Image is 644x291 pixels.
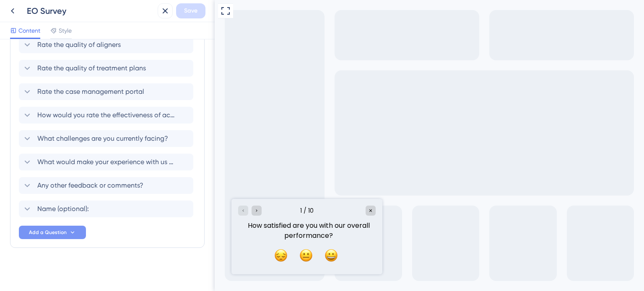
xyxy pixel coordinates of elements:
[37,204,89,214] span: Name (optional):
[37,87,144,97] span: Rate the case management portal
[27,5,154,17] div: EO Survey
[18,26,40,36] span: Content
[29,229,67,236] span: Add a Question
[37,63,146,73] span: Rate the quality of treatment plans
[184,6,197,16] span: Save
[59,26,72,36] span: Style
[19,226,86,239] button: Add a Question
[17,199,168,274] iframe: UserGuiding Survey
[37,110,176,120] span: How would you rate the effectiveness of achieving desired orthodontic outcomes for your patients?
[37,40,121,50] span: Rate the quality of aligners
[37,134,168,144] span: What challenges are you currently facing?
[176,3,205,18] button: Save
[37,180,143,191] span: Any other feedback or comments?
[37,157,176,167] span: What would make your experience with us even better?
